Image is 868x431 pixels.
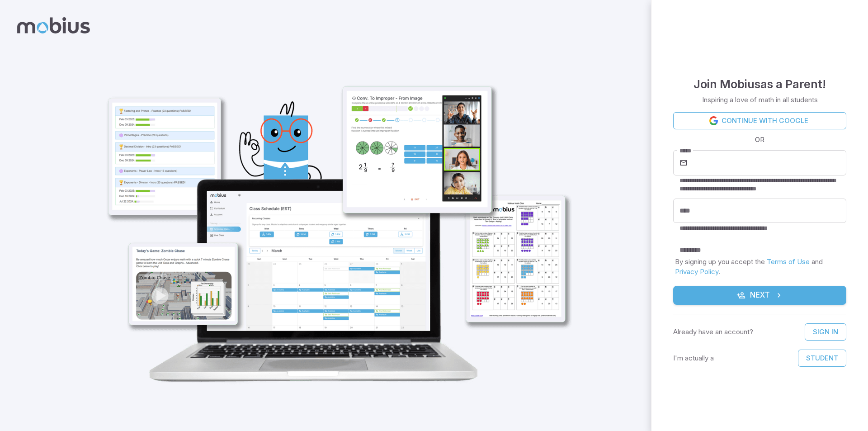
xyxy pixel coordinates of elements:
[675,257,844,277] p: By signing up you accept the and .
[673,353,714,363] p: I'm actually a
[702,95,818,105] p: Inspiring a love of math in all students
[693,75,826,93] h4: Join Mobius as a Parent !
[673,112,846,129] a: Continue with Google
[767,257,810,266] a: Terms of Use
[753,135,767,145] span: OR
[675,267,718,276] a: Privacy Policy
[83,31,582,398] img: parent_1-illustration
[798,350,846,367] button: Student
[805,323,846,341] a: Sign In
[673,286,846,305] button: Next
[673,327,753,337] p: Already have an account?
